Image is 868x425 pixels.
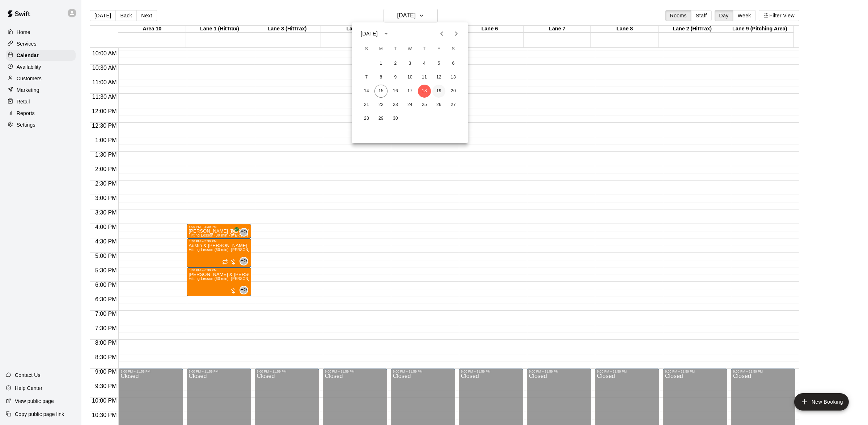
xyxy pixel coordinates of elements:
[432,85,445,98] button: 19
[403,98,416,111] button: 24
[403,42,416,56] span: Wednesday
[418,98,431,111] button: 25
[380,27,392,40] button: calendar view is open, switch to year view
[447,42,460,56] span: Saturday
[403,71,416,84] button: 10
[389,85,402,98] button: 16
[435,26,449,41] button: Previous month
[374,71,388,84] button: 8
[360,112,373,125] button: 28
[418,71,431,84] button: 11
[374,42,388,56] span: Monday
[360,42,373,56] span: Sunday
[374,57,388,70] button: 1
[447,85,460,98] button: 20
[360,98,373,111] button: 21
[447,71,460,84] button: 13
[389,57,402,70] button: 2
[389,98,402,111] button: 23
[360,71,373,84] button: 7
[432,42,445,56] span: Friday
[361,30,378,38] div: [DATE]
[432,98,445,111] button: 26
[374,85,388,98] button: 15
[447,98,460,111] button: 27
[389,42,402,56] span: Tuesday
[403,57,416,70] button: 3
[389,112,402,125] button: 30
[418,85,431,98] button: 18
[418,42,431,56] span: Thursday
[418,57,431,70] button: 4
[447,57,460,70] button: 6
[449,26,463,41] button: Next month
[360,85,373,98] button: 14
[403,85,416,98] button: 17
[432,57,445,70] button: 5
[432,71,445,84] button: 12
[374,112,388,125] button: 29
[374,98,388,111] button: 22
[389,71,402,84] button: 9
